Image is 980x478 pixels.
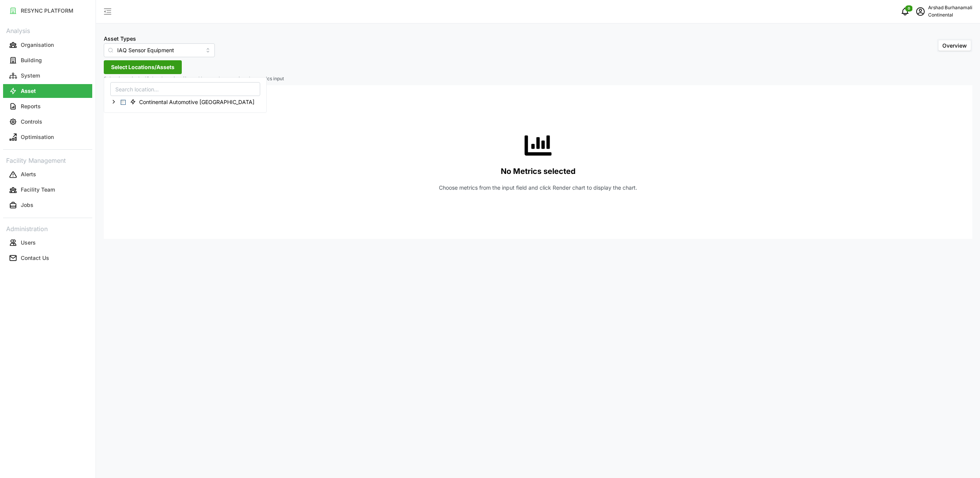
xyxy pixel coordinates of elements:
a: Alerts [3,167,92,182]
p: Administration [3,223,92,234]
p: Alerts [21,170,36,178]
a: Jobs [3,198,92,213]
button: Optimisation [3,130,92,144]
div: Select Locations/Assets [104,77,267,113]
p: Users [21,239,36,246]
label: Asset Types [104,35,136,43]
span: 0 [908,6,910,11]
a: System [3,68,92,83]
p: Asset [21,87,36,95]
p: System [21,72,40,79]
button: System [3,69,92,83]
p: Jobs [21,201,33,209]
a: Facility Team [3,182,92,198]
button: Building [3,53,92,67]
button: Reports [3,99,92,113]
p: Analysis [3,25,92,36]
p: Arshad Burhanamali [928,4,972,12]
a: Optimisation [3,129,92,145]
p: Organisation [21,41,54,49]
span: Overview [942,42,967,49]
a: Asset [3,83,92,99]
button: Asset [3,84,92,98]
button: Select Locations/Assets [104,60,182,74]
a: Controls [3,114,92,129]
p: Facility Management [3,154,92,165]
p: Reports [21,103,41,110]
a: Users [3,235,92,250]
input: Search location... [110,82,260,96]
p: No Metrics selected [501,165,576,178]
p: Continental [928,12,972,19]
a: Contact Us [3,250,92,266]
button: notifications [897,4,913,19]
span: Select Locations/Assets [111,61,174,74]
button: Users [3,236,92,250]
button: Alerts [3,168,92,182]
a: Organisation [3,37,92,53]
button: Contact Us [3,251,92,265]
span: Select Continental Automotive Singapore [121,100,126,105]
button: RESYNC PLATFORM [3,4,92,18]
a: RESYNC PLATFORM [3,3,92,18]
p: RESYNC PLATFORM [21,7,73,15]
button: Facility Team [3,183,92,197]
p: Select items in the 'Select Locations/Assets' button above to view the metrics input [104,76,972,82]
a: Building [3,53,92,68]
button: Jobs [3,198,92,212]
span: Continental Automotive [GEOGRAPHIC_DATA] [139,98,254,106]
button: schedule [913,4,928,19]
span: Continental Automotive Singapore [127,97,260,106]
p: Controls [21,118,42,126]
p: Contact Us [21,254,49,262]
p: Optimisation [21,133,54,141]
button: Organisation [3,38,92,52]
p: Choose metrics from the input field and click Render chart to display the chart. [439,184,637,192]
p: Facility Team [21,186,55,194]
button: Controls [3,115,92,129]
p: Building [21,56,42,64]
a: Reports [3,99,92,114]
